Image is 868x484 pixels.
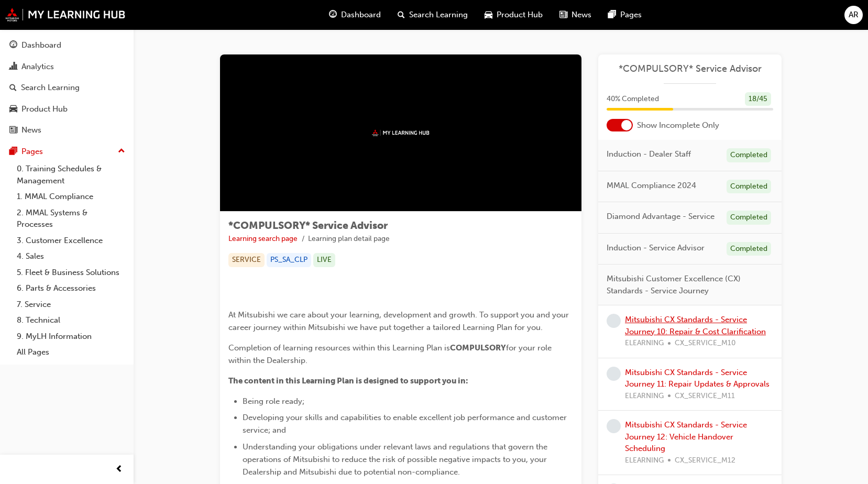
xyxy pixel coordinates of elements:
[228,234,298,243] a: Learning search page
[9,83,17,93] span: search-icon
[243,442,550,477] span: Understanding your obligations under relevant laws and regulations that govern the operations of ...
[372,129,430,136] img: mmal
[13,205,129,233] a: 2. MMAL Systems & Processes
[9,147,17,157] span: pages-icon
[607,63,773,75] a: *COMPULSORY* Service Advisor
[559,8,567,21] span: news-icon
[625,455,664,467] span: ELEARNING
[4,36,129,55] a: Dashboard
[607,211,715,223] span: Diamond Advantage - Service
[9,105,17,114] span: car-icon
[228,343,554,365] span: for your role within the Dealership.
[675,455,735,467] span: CX_SERVICE_M12
[9,41,17,50] span: guage-icon
[13,233,129,249] a: 3. Customer Excellence
[607,242,705,254] span: Induction - Service Advisor
[849,9,859,21] span: AR
[243,397,304,406] span: Being role ready;
[308,233,390,245] li: Learning plan detail page
[607,367,621,381] span: learningRecordVerb_NONE-icon
[450,343,506,353] span: COMPULSORY
[13,265,129,281] a: 5. Fleet & Business Solutions
[607,93,659,105] span: 40 % Completed
[625,368,770,389] a: Mitsubishi CX Standards - Service Journey 11: Repair Updates & Approvals
[625,315,766,336] a: Mitsubishi CX Standards - Service Journey 10: Repair & Cost Clarification
[675,390,735,402] span: CX_SERVICE_M11
[13,161,129,189] a: 0. Training Schedules & Management
[600,4,650,26] a: pages-iconPages
[228,219,388,232] span: *COMPULSORY* Service Advisor
[625,337,664,349] span: ELEARNING
[21,82,80,94] div: Search Learning
[485,8,492,21] span: car-icon
[13,189,129,205] a: 1. MMAL Compliance
[844,6,863,24] button: AR
[13,328,129,345] a: 9. MyLH Information
[727,242,771,256] div: Completed
[21,124,41,136] div: News
[398,8,405,21] span: search-icon
[4,57,129,76] a: Analytics
[551,4,600,26] a: news-iconNews
[572,9,591,21] span: News
[341,9,381,21] span: Dashboard
[228,310,571,332] span: At Mitsubishi we care about your learning, development and growth. To support you and your career...
[21,146,43,158] div: Pages
[329,8,337,21] span: guage-icon
[497,9,543,21] span: Product Hub
[13,344,129,360] a: All Pages
[228,343,450,353] span: Completion of learning resources within this Learning Plan is
[13,248,129,265] a: 4. Sales
[228,253,265,267] div: SERVICE
[4,142,129,161] button: Pages
[13,312,129,328] a: 8. Technical
[313,253,335,267] div: LIVE
[115,463,123,476] span: prev-icon
[476,4,551,26] a: car-iconProduct Hub
[267,253,311,267] div: PS_SA_CLP
[625,390,664,402] span: ELEARNING
[389,4,476,26] a: search-iconSearch Learning
[675,337,735,349] span: CX_SERVICE_M10
[9,62,17,72] span: chart-icon
[4,100,129,119] a: Product Hub
[727,148,771,162] div: Completed
[4,120,129,140] a: News
[620,9,642,21] span: Pages
[607,419,621,433] span: learningRecordVerb_NONE-icon
[607,180,696,192] span: MMAL Compliance 2024
[607,273,765,296] span: Mitsubishi Customer Excellence (CX) Standards - Service Journey
[625,420,747,453] a: Mitsubishi CX Standards - Service Journey 12: Vehicle Handover Scheduling
[21,103,68,115] div: Product Hub
[118,145,125,158] span: up-icon
[21,61,54,73] div: Analytics
[13,280,129,296] a: 6. Parts & Accessories
[745,92,771,106] div: 18 / 45
[5,8,126,21] img: mmal
[409,9,468,21] span: Search Learning
[21,39,61,51] div: Dashboard
[9,126,17,135] span: news-icon
[607,148,691,160] span: Induction - Dealer Staff
[13,296,129,313] a: 7. Service
[608,8,616,21] span: pages-icon
[228,376,468,386] span: The content in this Learning Plan is designed to support you in:
[727,211,771,225] div: Completed
[243,413,569,435] span: Developing your skills and capabilities to enable excellent job performance and customer service;...
[4,34,129,142] button: DashboardAnalyticsSearch LearningProduct HubNews
[607,314,621,328] span: learningRecordVerb_NONE-icon
[727,180,771,194] div: Completed
[4,78,129,97] a: Search Learning
[637,119,719,131] span: Show Incomplete Only
[321,4,389,26] a: guage-iconDashboard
